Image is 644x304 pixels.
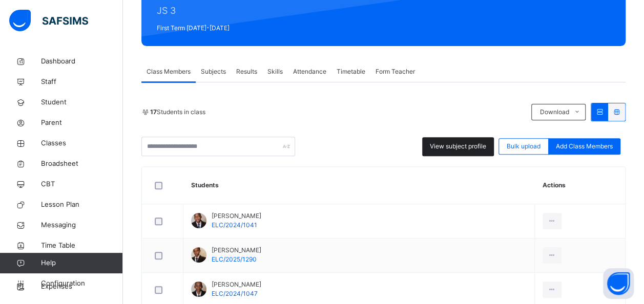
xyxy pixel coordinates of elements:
[41,159,123,169] span: Broadsheet
[41,77,123,87] span: Staff
[267,67,283,76] span: Skills
[603,268,634,299] button: Open asap
[212,211,261,221] span: [PERSON_NAME]
[183,167,535,204] th: Students
[41,138,123,148] span: Classes
[41,118,123,128] span: Parent
[41,179,123,189] span: CBT
[236,67,257,76] span: Results
[534,167,625,204] th: Actions
[147,67,191,76] span: Class Members
[212,280,261,289] span: [PERSON_NAME]
[41,56,123,67] span: Dashboard
[556,142,613,151] span: Add Class Members
[41,220,123,230] span: Messaging
[507,142,541,151] span: Bulk upload
[212,221,257,229] span: ELC/2024/1041
[9,10,88,31] img: safsims
[41,200,123,210] span: Lesson Plan
[430,142,486,151] span: View subject profile
[201,67,226,76] span: Subjects
[41,241,123,251] span: Time Table
[212,255,257,263] span: ELC/2025/1290
[150,107,205,117] span: Students in class
[150,108,157,116] b: 17
[376,67,415,76] span: Form Teacher
[41,258,122,268] span: Help
[539,107,569,117] span: Download
[41,278,122,289] span: Configuration
[212,290,258,297] span: ELC/2024/1047
[337,67,365,76] span: Timetable
[293,67,326,76] span: Attendance
[212,246,261,255] span: [PERSON_NAME]
[41,97,123,107] span: Student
